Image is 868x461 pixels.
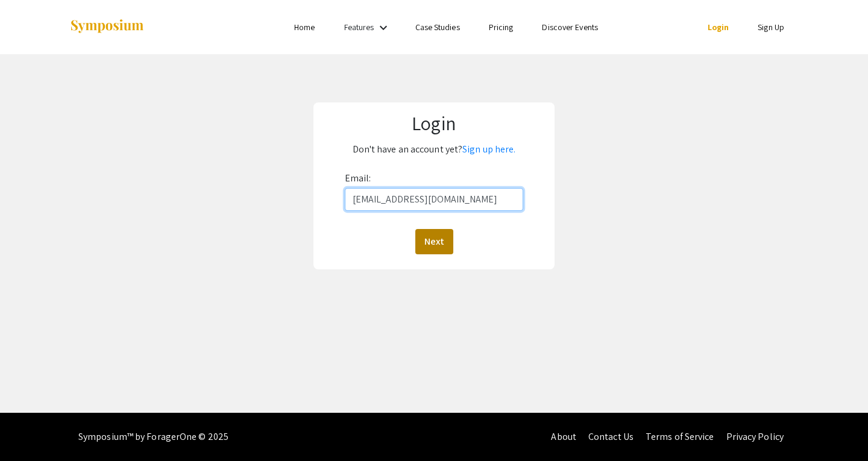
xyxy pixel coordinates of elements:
[646,430,714,443] a: Terms of Service
[415,22,460,33] a: Case Studies
[726,430,784,443] a: Privacy Policy
[294,22,315,33] a: Home
[551,430,576,443] a: About
[9,407,51,452] iframe: Chat
[588,430,634,443] a: Contact Us
[322,140,546,159] p: Don't have an account yet?
[376,20,391,35] mat-icon: Expand Features list
[758,22,784,33] a: Sign Up
[542,22,598,33] a: Discover Events
[708,22,729,33] a: Login
[322,111,546,134] h1: Login
[344,22,374,33] a: Features
[415,229,453,254] button: Next
[345,169,371,188] label: Email:
[462,143,515,155] a: Sign up here.
[78,413,228,461] div: Symposium™ by ForagerOne © 2025
[69,19,145,35] img: Symposium by ForagerOne
[489,22,514,33] a: Pricing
